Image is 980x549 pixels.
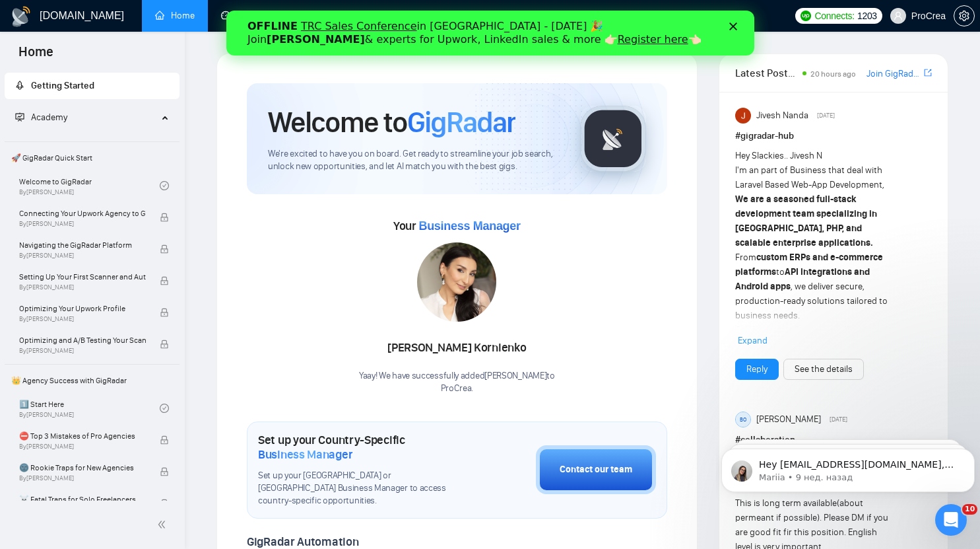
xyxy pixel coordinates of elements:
[15,112,24,122] span: fund-projection-screen
[19,283,146,291] span: By [PERSON_NAME]
[536,445,656,494] button: Contact our team
[5,73,180,99] li: Getting Started
[15,81,24,90] span: rocket
[160,467,169,476] span: lock
[258,433,470,462] h1: Set up your Country-Specific
[817,110,835,122] span: [DATE]
[407,104,515,140] span: GigRadar
[221,10,281,21] a: dashboardDashboard
[19,315,146,323] span: By [PERSON_NAME]
[580,106,646,172] img: gigradar-logo.png
[359,383,555,395] p: ProCrea .
[160,499,169,508] span: lock
[857,9,877,23] span: 1203
[391,22,462,35] a: Register here
[954,11,974,21] span: setting
[160,308,169,317] span: lock
[258,447,352,462] span: Business Manager
[962,504,977,515] span: 10
[160,404,169,413] span: check-circle
[756,108,808,123] span: Jivesh Nanda
[160,276,169,285] span: lock
[226,11,754,55] iframe: Intercom live chat баннер
[954,11,975,21] a: setting
[954,5,975,26] button: setting
[258,470,470,507] span: Set up your [GEOGRAPHIC_DATA] or [GEOGRAPHIC_DATA] Business Manager to access country-specific op...
[716,421,980,513] iframe: Intercom notifications сообщение
[866,67,921,81] a: Join GigRadar Slack Community
[19,220,146,228] span: By [PERSON_NAME]
[418,219,520,233] span: Business Manager
[11,6,32,27] img: logo
[359,337,555,359] div: [PERSON_NAME] Kornienko
[560,462,632,477] div: Contact our team
[19,347,146,355] span: By [PERSON_NAME]
[935,504,967,536] iframe: Intercom live chat
[31,80,94,91] span: Getting Started
[736,412,750,427] div: BO
[756,412,821,427] span: [PERSON_NAME]
[19,461,146,474] span: 🌚 Rookie Traps for New Agencies
[894,11,903,20] span: user
[924,67,932,78] span: export
[735,266,870,292] strong: API integrations and Android apps
[359,370,555,395] div: Yaay! We have successfully added [PERSON_NAME] to
[735,252,883,277] strong: custom ERPs and e-commerce platforms
[503,12,516,20] div: Закрыть
[800,11,811,21] img: upwork-logo.png
[19,443,146,451] span: By [PERSON_NAME]
[738,335,768,346] span: Expand
[157,518,170,531] span: double-left
[43,51,242,63] p: Message from Mariia, sent 9 нед. назад
[746,362,768,377] a: Reply
[19,252,146,260] span: By [PERSON_NAME]
[31,112,67,123] span: Academy
[160,244,169,254] span: lock
[155,10,195,21] a: homeHome
[160,435,169,445] span: lock
[19,394,160,423] a: 1️⃣ Start HereBy[PERSON_NAME]
[6,145,178,171] span: 🚀 GigRadar Quick Start
[19,171,160,200] a: Welcome to GigRadarBy[PERSON_NAME]
[308,10,356,21] a: searchScanner
[735,65,799,81] span: Latest Posts from the GigRadar Community
[19,270,146,283] span: Setting Up Your First Scanner and Auto-Bidder
[19,302,146,315] span: Optimizing Your Upwork Profile
[160,213,169,222] span: lock
[19,207,146,220] span: Connecting Your Upwork Agency to GigRadar
[15,112,67,123] span: Academy
[735,129,932,143] h1: # gigradar-hub
[417,242,496,322] img: 1686180512112-101.jpg
[783,359,864,380] button: See the details
[393,219,521,233] span: Your
[735,324,880,365] strong: long-term client partnerships, reliable delivery, and growth-driven development
[268,104,515,140] h1: Welcome to
[735,194,877,248] strong: We are a seasoned full-stack development team specializing in [GEOGRAPHIC_DATA], PHP, and scalabl...
[815,9,855,23] span: Connects:
[19,238,146,252] span: Navigating the GigRadar Platform
[6,367,178,394] span: 👑 Agency Success with GigRadar
[19,493,146,506] span: ☠️ Fatal Traps for Solo Freelancers
[160,340,169,349] span: lock
[795,362,853,377] a: See the details
[160,181,169,190] span: check-circle
[43,38,242,194] span: Hey [EMAIL_ADDRESS][DOMAIN_NAME], Looks like your Upwork agency ProCrea ran out of connects. We r...
[810,69,856,79] span: 20 hours ago
[735,108,751,124] img: Jivesh Nanda
[19,429,146,443] span: ⛔ Top 3 Mistakes of Pro Agencies
[247,534,358,549] span: GigRadar Automation
[268,148,559,173] span: We're excited to have you on board. Get ready to streamline your job search, unlock new opportuni...
[8,42,64,70] span: Home
[735,359,779,380] button: Reply
[19,334,146,347] span: Optimizing and A/B Testing Your Scanner for Better Results
[19,474,146,482] span: By [PERSON_NAME]
[924,67,932,79] a: export
[830,414,847,425] span: [DATE]
[735,149,893,497] div: Hey Slackies.. Jivesh N I'm an part of Business that deal with Laravel Based Web-App Development,...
